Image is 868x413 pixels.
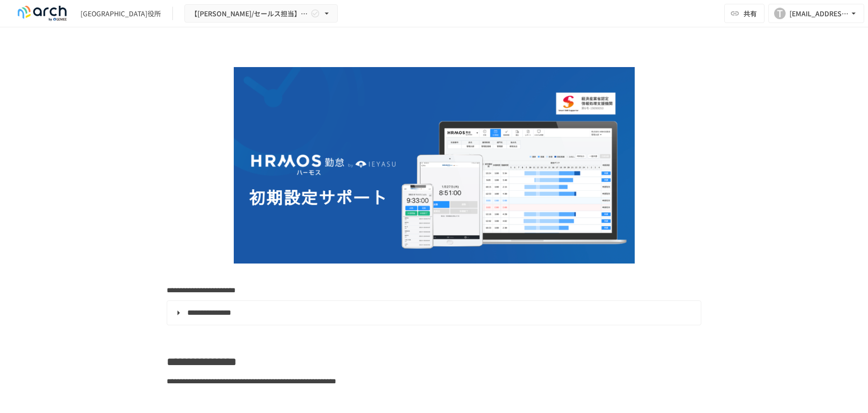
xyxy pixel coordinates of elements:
[743,8,757,19] span: 共有
[234,67,635,264] img: GdztLVQAPnGLORo409ZpmnRQckwtTrMz8aHIKJZF2AQ
[11,6,73,21] img: logo-default@2x-9cf2c760.svg
[724,4,765,23] button: 共有
[184,4,338,23] button: 【[PERSON_NAME]/セールス担当】[GEOGRAPHIC_DATA][GEOGRAPHIC_DATA]役所様_初期設定サポート
[191,8,308,20] span: 【[PERSON_NAME]/セールス担当】[GEOGRAPHIC_DATA][GEOGRAPHIC_DATA]役所様_初期設定サポート
[80,9,161,19] div: [GEOGRAPHIC_DATA]役所
[789,8,849,20] div: [EMAIL_ADDRESS][DOMAIN_NAME]
[768,4,864,23] button: T[EMAIL_ADDRESS][DOMAIN_NAME]
[774,8,786,19] div: T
